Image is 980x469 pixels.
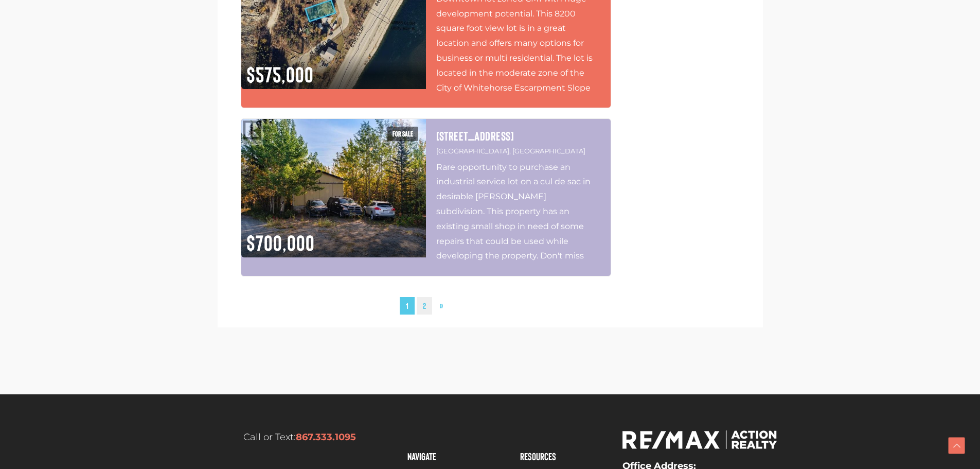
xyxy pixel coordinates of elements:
[436,129,600,143] a: [STREET_ADDRESS]
[400,297,415,315] span: 1
[241,54,426,89] div: $575,000
[241,222,426,257] div: $700,000
[202,430,398,444] p: Call or Text:
[417,297,432,315] a: 2
[241,119,426,257] img: 2 FRASER ROAD, Whitehorse, Yukon
[296,431,356,443] a: 867.333.1095
[434,297,449,315] a: »
[436,160,600,263] p: Rare opportunity to purchase an industrial service lot on a cul de sac in desirable [PERSON_NAME]...
[436,145,600,157] p: [GEOGRAPHIC_DATA], [GEOGRAPHIC_DATA]
[520,451,612,461] h4: Resources
[407,451,510,461] h4: Navigate
[387,127,418,141] span: For sale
